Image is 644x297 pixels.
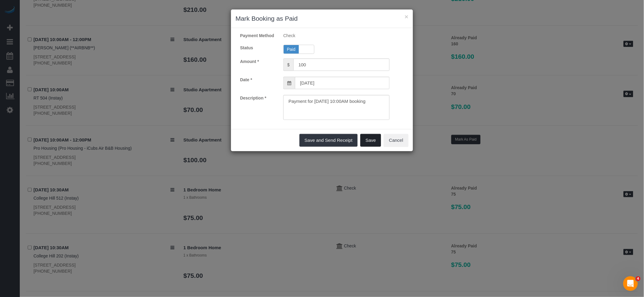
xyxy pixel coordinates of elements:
button: Cancel [384,134,408,147]
iframe: Intercom live chat [623,276,638,291]
h3: Mark Booking as Paid [236,14,408,23]
div: Check [279,33,394,39]
button: Save and Send Receipt [299,134,358,147]
label: Amount * [236,58,279,65]
label: Status [236,45,279,51]
label: Date * [236,77,279,83]
span: Paid [284,45,299,54]
span: $ [283,58,293,71]
label: Payment Method [236,33,279,39]
label: Description * [236,95,279,101]
input: Choose Date Paid... [295,77,390,89]
span: 4 [636,276,641,281]
button: Save [360,134,381,147]
button: × [405,13,408,20]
